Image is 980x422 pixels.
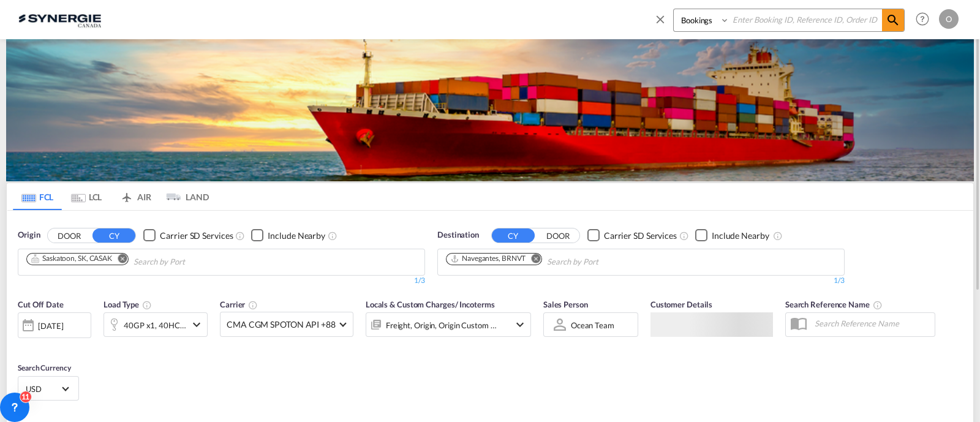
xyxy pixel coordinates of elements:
[729,9,882,31] input: Enter Booking ID, Reference ID, Order ID
[235,231,245,241] md-icon: Unchecked: Search for CY (Container Yard) services for all selected carriers.Checked : Search for...
[110,254,128,266] button: Remove
[38,320,63,331] div: [DATE]
[543,300,588,309] span: Sales Person
[785,300,883,309] span: Search Reference Name
[24,380,72,398] md-select: Select Currency: $ USDUnited States Dollar
[119,190,134,199] md-icon: icon-airplane
[450,254,526,264] div: Navegantes, BRNVT
[882,9,904,31] span: icon-magnify
[189,317,204,332] md-icon: icon-chevron-down
[386,317,497,334] div: Freight Origin Origin Custom Destination Destination Custom Factory Stuffing
[227,318,336,331] span: CMA CGM SPOTON API +88
[18,312,91,338] div: [DATE]
[873,300,883,310] md-icon: Your search will be saved by the below given name
[444,249,668,272] md-chips-wrap: Chips container. Use arrow keys to select chips.
[62,183,111,210] md-tab-item: LCL
[13,183,62,210] md-tab-item: FCL
[268,230,325,242] div: Include Nearby
[31,254,112,264] div: Saskatoon, SK, CASAK
[650,300,712,309] span: Customer Details
[248,300,258,310] md-icon: The selected Trucker/Carrierwill be displayed in the rate results If the rates are from another f...
[437,229,479,241] span: Destination
[773,231,783,241] md-icon: Unchecked: Ignores neighbouring ports when fetching rates.Checked : Includes neighbouring ports w...
[13,183,209,210] md-pagination-wrapper: Use the left and right arrow keys to navigate between tabs
[6,39,974,181] img: LCL+%26+FCL+BACKGROUND.png
[104,312,208,337] div: 40GP x1 40HC x1icon-chevron-down
[160,230,233,242] div: Carrier SD Services
[523,254,541,266] button: Remove
[18,363,71,372] span: Search Currency
[366,300,495,309] span: Locals & Custom Charges
[26,383,60,394] span: USD
[160,183,209,210] md-tab-item: LAND
[912,9,933,29] span: Help
[513,317,527,332] md-icon: icon-chevron-down
[537,228,579,243] button: DOOR
[366,312,531,337] div: Freight Origin Origin Custom Destination Destination Custom Factory Stuffingicon-chevron-down
[18,276,425,286] div: 1/3
[695,229,769,242] md-checkbox: Checkbox No Ink
[712,230,769,242] div: Include Nearby
[124,317,186,334] div: 40GP x1 40HC x1
[886,13,900,28] md-icon: icon-magnify
[220,300,258,309] span: Carrier
[571,320,614,330] div: Ocean team
[134,252,250,272] input: Chips input.
[104,300,152,309] span: Load Type
[18,6,101,33] img: 1f56c880d42311ef80fc7dca854c8e59.png
[939,9,959,29] div: O
[492,228,535,243] button: CY
[143,229,233,242] md-checkbox: Checkbox No Ink
[570,316,616,334] md-select: Sales Person: Ocean team
[111,183,160,210] md-tab-item: AIR
[587,229,677,242] md-checkbox: Checkbox No Ink
[31,254,115,264] div: Press delete to remove this chip.
[450,254,528,264] div: Press delete to remove this chip.
[679,231,689,241] md-icon: Unchecked: Search for CY (Container Yard) services for all selected carriers.Checked : Search for...
[455,300,495,309] span: / Incoterms
[18,229,40,241] span: Origin
[547,252,663,272] input: Chips input.
[142,300,152,310] md-icon: icon-information-outline
[912,9,939,31] div: Help
[251,229,325,242] md-checkbox: Checkbox No Ink
[18,300,64,309] span: Cut Off Date
[809,314,935,333] input: Search Reference Name
[92,228,135,243] button: CY
[654,12,667,26] md-icon: icon-close
[654,9,673,38] span: icon-close
[437,276,845,286] div: 1/3
[18,337,27,353] md-datepicker: Select
[328,231,337,241] md-icon: Unchecked: Ignores neighbouring ports when fetching rates.Checked : Includes neighbouring ports w...
[604,230,677,242] div: Carrier SD Services
[48,228,91,243] button: DOOR
[24,249,255,272] md-chips-wrap: Chips container. Use arrow keys to select chips.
